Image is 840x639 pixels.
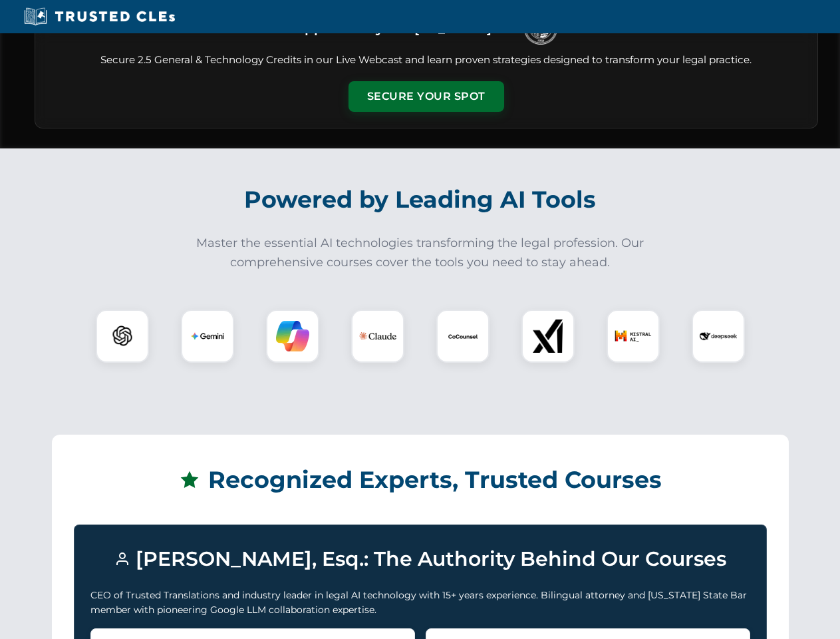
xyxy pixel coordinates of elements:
[96,310,149,363] div: ChatGPT
[531,319,565,353] img: xAI Logo
[692,310,745,363] div: DeepSeek
[52,176,789,223] h2: Powered by Leading AI Tools
[74,457,767,503] h2: Recognized Experts, Trusted Courses
[700,318,737,355] img: DeepSeek Logo
[191,319,224,353] img: Gemini Logo
[276,319,309,353] img: Copilot Logo
[446,319,480,353] img: CoCounsel Logo
[188,234,653,272] p: Master the essential AI technologies transforming the legal profession. Our comprehensive courses...
[359,318,396,355] img: Claude Logo
[181,310,234,363] div: Gemini
[351,310,404,363] div: Claude
[103,317,142,355] img: ChatGPT Logo
[90,588,750,618] p: CEO of Trusted Translations and industry leader in legal AI technology with 15+ years experience....
[521,310,575,363] div: xAI
[349,81,504,112] button: Secure Your Spot
[20,7,179,27] img: Trusted CLEs
[436,310,490,363] div: CoCounsel
[615,318,652,355] img: Mistral AI Logo
[607,310,660,363] div: Mistral AI
[90,541,750,577] h3: [PERSON_NAME], Esq.: The Authority Behind Our Courses
[51,53,801,68] p: Secure 2.5 General & Technology Credits in our Live Webcast and learn proven strategies designed ...
[266,310,319,363] div: Copilot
